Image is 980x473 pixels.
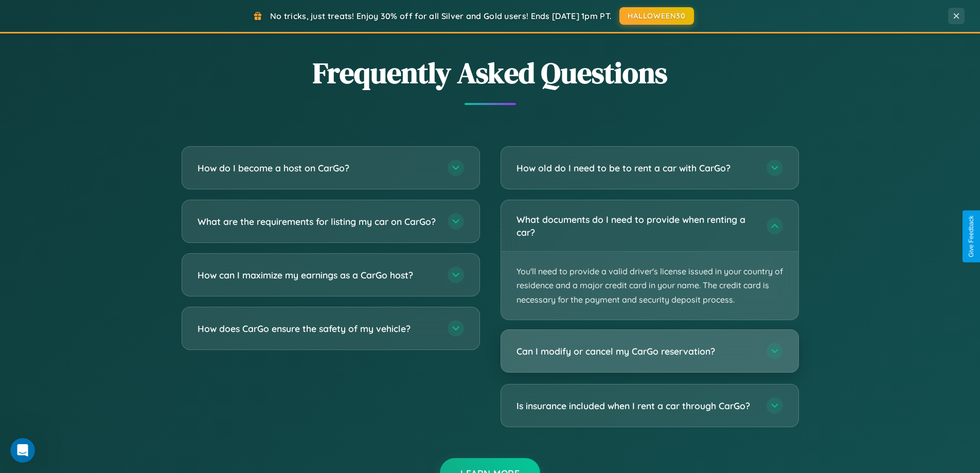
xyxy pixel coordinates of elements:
div: Give Feedback [968,216,975,257]
h3: How do I become a host on CarGo? [198,162,437,174]
iframe: Intercom live chat [10,438,35,463]
button: HALLOWEEN30 [619,7,694,25]
h3: How can I maximize my earnings as a CarGo host? [198,269,437,282]
h3: How old do I need to be to rent a car with CarGo? [516,162,756,174]
h2: Frequently Asked Questions [182,53,799,93]
h3: What are the requirements for listing my car on CarGo? [198,215,437,228]
p: You'll need to provide a valid driver's license issued in your country of residence and a major c... [501,252,798,320]
h3: What documents do I need to provide when renting a car? [516,213,756,238]
span: No tricks, just treats! Enjoy 30% off for all Silver and Gold users! Ends [DATE] 1pm PT. [270,11,612,21]
h3: How does CarGo ensure the safety of my vehicle? [198,322,437,335]
h3: Can I modify or cancel my CarGo reservation? [516,345,756,358]
h3: Is insurance included when I rent a car through CarGo? [516,399,756,412]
